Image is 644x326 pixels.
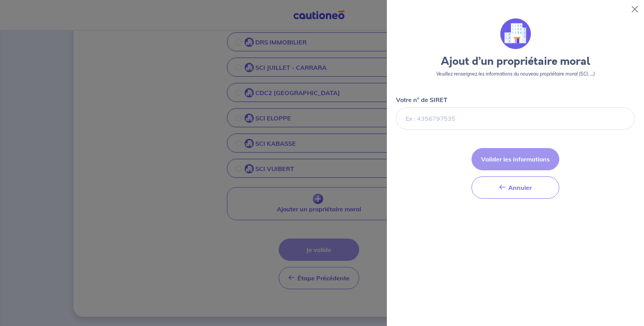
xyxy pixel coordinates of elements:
[396,55,635,68] h3: Ajout d’un propriétaire moral
[396,107,635,130] input: Ex : 4356797535
[500,18,531,49] img: illu_company.svg
[436,71,595,77] em: Veuillez renseignez les informations du nouveau propriétaire moral (SCI, ...)
[472,176,559,199] button: Annuler
[396,95,447,104] p: Votre n° de SIRET
[629,3,641,15] button: Close
[508,184,532,191] span: Annuler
